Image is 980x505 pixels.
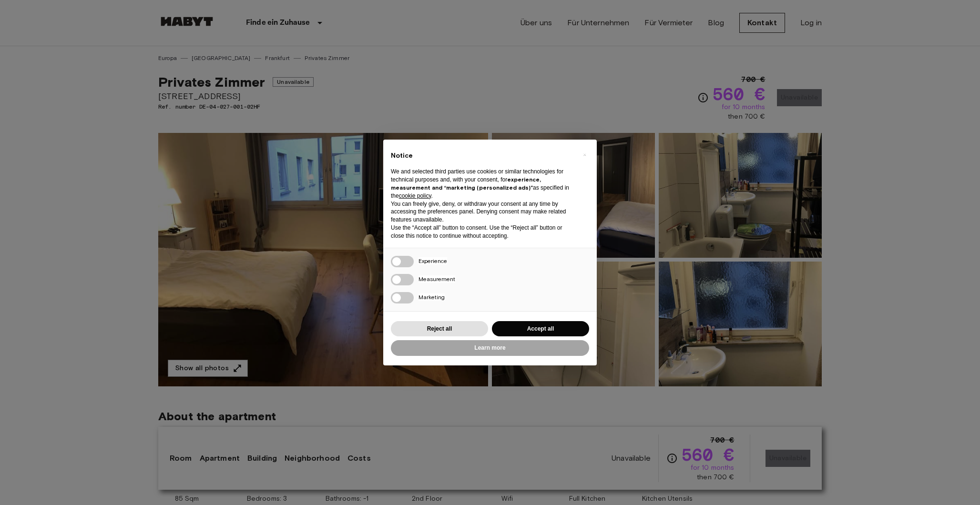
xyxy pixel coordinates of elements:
[419,257,447,264] span: Experience
[391,340,589,356] button: Learn more
[419,293,445,301] span: Marketing
[391,200,574,224] p: You can freely give, deny, or withdraw your consent at any time by accessing the preferences pane...
[583,149,586,161] span: ×
[391,321,488,337] button: Reject all
[419,275,455,283] span: Measurement
[391,176,541,191] strong: experience, measurement and “marketing (personalized ads)”
[399,192,431,199] a: cookie policy
[391,151,574,161] h2: Notice
[577,147,592,162] button: Close this notice
[391,224,574,240] p: Use the “Accept all” button to consent. Use the “Reject all” button or close this notice to conti...
[391,168,574,200] p: We and selected third parties use cookies or similar technologies for technical purposes and, wit...
[492,321,589,337] button: Accept all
